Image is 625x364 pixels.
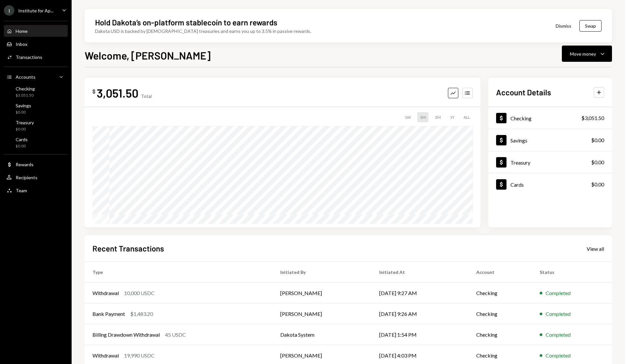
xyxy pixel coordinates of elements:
h2: Recent Transactions [92,243,164,254]
td: [DATE] 9:26 AM [371,303,468,324]
td: [DATE] 9:27 AM [371,283,468,303]
div: Accounts [16,74,35,80]
a: Cards$0.00 [488,173,612,195]
div: Billing Drawdown Withdrawal [92,331,160,339]
a: Checking$3,051.50 [488,107,612,129]
div: Completed [546,331,571,339]
div: 19,990 USDC [124,352,155,359]
h1: Welcome, [PERSON_NAME] [85,49,211,62]
a: Team [4,184,68,196]
div: 1Y [447,112,457,122]
div: $0.00 [16,127,34,132]
th: Initiated At [371,262,468,283]
div: $3,051.50 [581,114,604,122]
a: Inbox [4,38,68,50]
div: I [4,5,14,16]
div: $0.00 [591,158,604,166]
a: View all [587,245,604,252]
a: Recipients [4,171,68,183]
div: $ [92,88,95,95]
div: $0.00 [591,136,604,144]
div: Checking [510,115,532,121]
th: Type [85,262,272,283]
a: Treasury$0.00 [488,151,612,173]
div: Completed [546,289,571,297]
a: Transactions [4,51,68,63]
div: Bank Payment [92,310,125,318]
td: Dakota System [272,324,371,345]
div: 1W [402,112,413,122]
button: Move money [562,46,612,62]
div: 3,051.50 [97,86,138,100]
div: Total [141,93,152,99]
td: Checking [468,283,532,303]
div: Recipients [16,175,37,180]
div: Hold Dakota’s on-platform stablecoin to earn rewards [95,17,277,28]
td: [DATE] 1:54 PM [371,324,468,345]
th: Status [532,262,612,283]
h2: Account Details [496,87,551,98]
a: Rewards [4,158,68,170]
div: Home [16,28,28,34]
div: Treasury [16,120,34,125]
div: Cards [16,137,28,142]
div: Team [16,188,27,193]
div: $0.00 [591,181,604,188]
a: Cards$0.00 [4,135,68,150]
div: View all [587,246,604,252]
div: 1M [417,112,428,122]
div: ALL [461,112,473,122]
div: $1,483.20 [130,310,153,318]
div: Rewards [16,162,34,167]
td: [PERSON_NAME] [272,303,371,324]
div: Withdrawal [92,289,119,297]
div: Institute for Ap... [18,8,53,13]
th: Initiated By [272,262,371,283]
a: Savings$0.00 [488,129,612,151]
div: Transactions [16,54,42,60]
div: $0.00 [16,110,31,115]
div: Savings [510,137,527,143]
a: Home [4,25,68,37]
div: Dakota USD is backed by [DEMOGRAPHIC_DATA] treasuries and earns you up to 3.5% in passive rewards. [95,28,311,34]
a: Accounts [4,71,68,83]
td: [PERSON_NAME] [272,283,371,303]
td: Checking [468,303,532,324]
div: 3M [432,112,443,122]
div: Completed [546,352,571,359]
div: Move money [570,50,596,57]
div: Treasury [510,159,530,166]
a: Treasury$0.00 [4,118,68,133]
div: Inbox [16,41,27,47]
button: Dismiss [548,18,579,34]
div: Completed [546,310,571,318]
a: Checking$3,051.50 [4,84,68,100]
div: Savings [16,103,31,108]
div: Cards [510,182,524,188]
div: $0.00 [16,143,28,149]
a: Savings$0.00 [4,101,68,116]
th: Account [468,262,532,283]
div: $3,051.50 [16,93,35,98]
div: 10,000 USDC [124,289,155,297]
div: Checking [16,86,35,91]
td: Checking [468,324,532,345]
div: Withdrawal [92,352,119,359]
div: 45 USDC [165,331,186,339]
button: Swap [579,20,602,32]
